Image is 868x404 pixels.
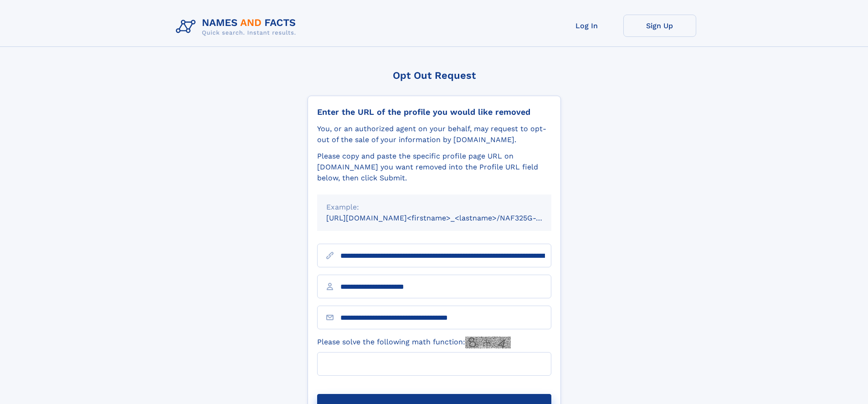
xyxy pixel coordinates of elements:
label: Please solve the following math function: [317,337,511,348]
div: Example: [326,202,542,213]
a: Log In [550,15,623,37]
a: Sign Up [623,15,696,37]
div: Please copy and paste the specific profile page URL on [DOMAIN_NAME] you want removed into the Pr... [317,151,551,184]
div: You, or an authorized agent on your behalf, may request to opt-out of the sale of your informatio... [317,123,551,145]
img: Logo Names and Facts [172,15,303,39]
small: [URL][DOMAIN_NAME]<firstname>_<lastname>/NAF325G-xxxxxxxx [326,214,569,222]
div: Opt Out Request [308,70,561,81]
div: Enter the URL of the profile you would like removed [317,107,551,117]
